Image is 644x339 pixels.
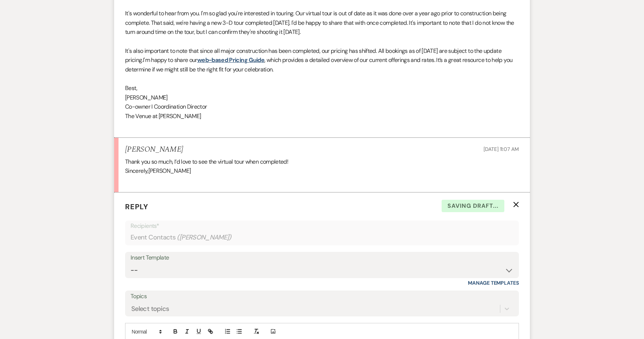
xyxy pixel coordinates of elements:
[125,112,201,120] span: The Venue at [PERSON_NAME]
[442,200,504,212] span: Saving draft...
[143,56,197,64] span: I'm happy to share our
[125,202,148,211] span: Reply
[197,56,264,64] a: web-based Pricing Guide
[125,94,168,101] span: [PERSON_NAME]
[125,9,519,37] p: It's wonderful to hear from you. I'm so glad you're interested in touring. Our virtual tour is ou...
[125,103,207,110] span: Co-owner I Coordination Director
[177,233,232,242] span: ( [PERSON_NAME] )
[131,304,169,313] div: Select topics
[131,291,513,302] label: Topics
[125,56,512,73] span: , which provides a detailed overview of our current offerings and rates. It’s a great resource to...
[125,46,519,74] p: It's also important to note that since all major construction has been completed, our pricing has...
[131,221,513,231] p: Recipients*
[484,146,519,152] span: [DATE] 11:07 AM
[131,253,513,263] div: Insert Template
[125,145,183,154] h5: [PERSON_NAME]
[125,157,519,185] div: Thank you so much, I’d love to see the virtual tour when completed! Sincerely,[PERSON_NAME]
[125,84,137,92] span: Best,
[468,280,519,286] a: Manage Templates
[131,230,513,245] div: Event Contacts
